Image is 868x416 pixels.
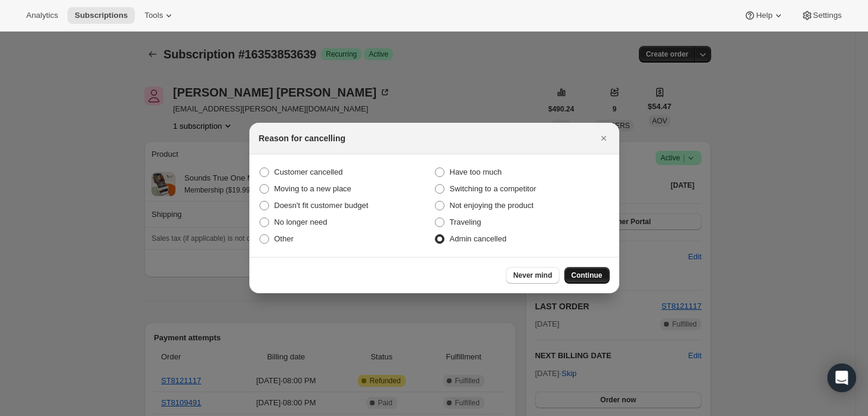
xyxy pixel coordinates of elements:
[274,167,343,176] span: Customer cancelled
[450,184,536,193] span: Switching to a competitor
[274,234,294,243] span: Other
[19,7,65,24] button: Analytics
[274,218,328,226] span: No longer need
[259,132,345,144] h2: Reason for cancelling
[75,11,128,20] span: Subscriptions
[67,7,135,24] button: Subscriptions
[756,11,772,20] span: Help
[737,7,791,24] button: Help
[572,271,603,280] span: Continue
[274,201,369,210] span: Doesn't fit customer budget
[26,11,58,20] span: Analytics
[513,271,552,280] span: Never mind
[450,218,481,226] span: Traveling
[813,11,842,20] span: Settings
[450,234,506,243] span: Admin cancelled
[794,7,849,24] button: Settings
[450,167,502,176] span: Have too much
[274,184,351,193] span: Moving to a new place
[595,130,612,147] button: Close
[827,364,856,392] div: Open Intercom Messenger
[506,267,559,284] button: Never mind
[450,201,534,210] span: Not enjoying the product
[564,267,610,284] button: Continue
[137,7,182,24] button: Tools
[144,11,163,20] span: Tools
